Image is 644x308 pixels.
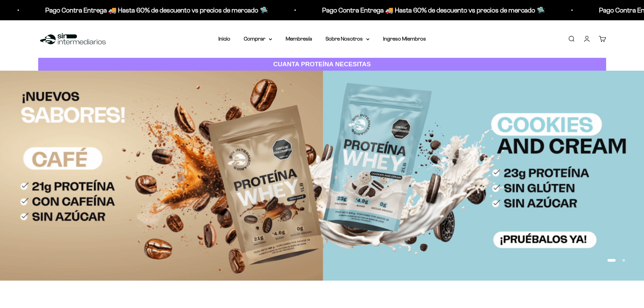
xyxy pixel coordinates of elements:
summary: Comprar [244,34,272,43]
p: Pago Contra Entrega 🚚 Hasta 60% de descuento vs precios de mercado 🛸 [45,5,268,16]
a: Membresía [286,36,312,42]
a: Ingreso Miembros [383,36,426,42]
a: CUANTA PROTEÍNA NECESITAS [38,58,606,71]
strong: CUANTA PROTEÍNA NECESITAS [273,61,371,68]
a: Inicio [218,36,230,42]
summary: Sobre Nosotros [326,34,369,43]
p: Pago Contra Entrega 🚚 Hasta 60% de descuento vs precios de mercado 🛸 [322,5,545,16]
